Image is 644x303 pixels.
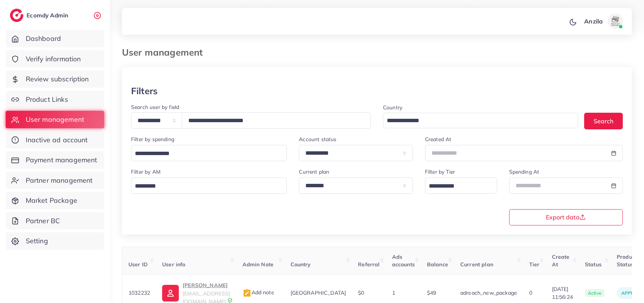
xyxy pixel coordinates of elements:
span: [DATE] 11:56:24 [552,285,573,301]
img: avatar [608,14,623,29]
input: Search for option [384,115,568,127]
label: Current plan [299,168,329,176]
a: Partner management [6,172,104,189]
span: User management [26,115,84,124]
span: Dashboard [26,34,61,44]
span: Export data [546,214,586,220]
h3: Filters [131,85,158,96]
span: Verify information [26,54,81,64]
span: Review subscription [26,74,89,84]
span: Setting [26,236,48,246]
span: Partner BC [26,216,60,226]
div: Search for option [131,177,287,194]
span: User info [162,261,185,268]
a: logoEcomdy Admin [10,9,70,22]
span: active [585,289,605,297]
a: Review subscription [6,70,104,88]
img: ic-user-info.36bf1079.svg [162,285,179,301]
p: [PERSON_NAME] [183,281,230,290]
a: Inactive ad account [6,131,104,149]
span: 1032232 [128,289,150,296]
div: Search for option [131,145,287,161]
span: Add note [242,289,274,296]
label: Country [383,104,402,111]
a: Verify information [6,50,104,68]
img: 9CAL8B2pu8EFxCJHYAAAAldEVYdGRhdGU6Y3JlYXRlADIwMjItMTItMDlUMDQ6NTg6MzkrMDA6MDBXSlgLAAAAJXRFWHRkYXR... [227,298,233,303]
button: Export data [509,209,623,225]
span: Status [585,261,602,268]
span: Tier [529,261,540,268]
span: Create At [552,253,570,268]
span: [GEOGRAPHIC_DATA] [291,289,346,296]
a: Anzilaavatar [580,14,626,29]
img: admin_note.cdd0b510.svg [242,289,252,298]
a: Payment management [6,151,104,169]
label: Account status [299,135,336,143]
span: $49 [427,289,436,296]
a: Setting [6,232,104,250]
span: Admin Note [242,261,274,268]
p: Anzila [584,17,603,26]
input: Search for option [132,180,277,192]
span: Current plan [460,261,493,268]
input: Search for option [132,148,277,160]
a: Dashboard [6,30,104,47]
span: User ID [128,261,148,268]
span: Market Package [26,196,77,205]
h3: User management [122,47,209,58]
span: 0 [529,289,532,296]
a: Partner BC [6,212,104,230]
a: Product Links [6,91,104,108]
span: Balance [427,261,448,268]
a: User management [6,111,104,128]
span: Partner management [26,176,93,185]
label: Filter by spending [131,135,174,143]
span: adreach_new_package [460,289,517,296]
button: Search [584,113,623,129]
img: logo [10,9,23,22]
div: Search for option [383,113,578,128]
label: Created At [425,135,452,143]
span: Product Links [26,95,68,104]
label: Search user by field [131,103,179,111]
div: Search for option [425,177,497,194]
span: Product Status [617,253,637,268]
label: Spending At [509,168,539,176]
h2: Ecomdy Admin [27,12,70,19]
span: $0 [358,289,364,296]
label: Filter by AM [131,168,161,176]
label: Filter by Tier [425,168,455,176]
input: Search for option [426,180,487,192]
span: Referral [358,261,380,268]
span: Payment management [26,155,97,165]
span: Inactive ad account [26,135,88,145]
span: Country [291,261,311,268]
span: 1 [392,289,395,296]
span: Ads accounts [392,253,415,268]
a: Market Package [6,192,104,209]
